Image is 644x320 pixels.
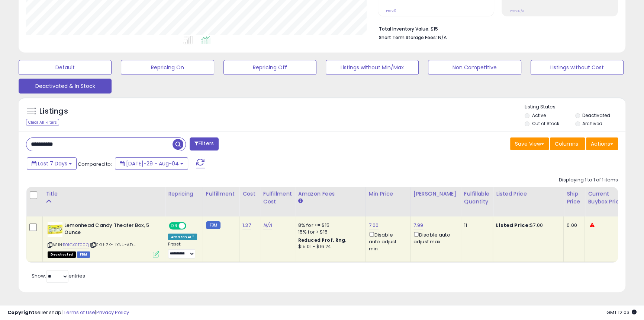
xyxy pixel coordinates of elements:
[78,161,112,168] span: Compared to:
[438,34,447,41] span: N/A
[77,251,90,258] span: FBM
[559,177,618,184] div: Displaying 1 to 1 of 1 items
[298,237,347,243] b: Reduced Prof. Rng.
[223,60,316,75] button: Repricing Off
[532,120,559,127] label: Out of Stock
[413,222,424,229] a: 7.99
[413,190,458,198] div: [PERSON_NAME]
[298,222,360,229] div: 8% for <= $15
[168,234,197,240] div: Amazon AI *
[185,223,197,229] span: OFF
[242,190,257,198] div: Cost
[263,190,292,206] div: Fulfillment Cost
[7,309,35,316] strong: Copyright
[64,309,95,316] a: Terms of Use
[168,242,197,259] div: Preset:
[379,24,612,33] li: $15
[369,231,405,252] div: Disable auto adjust min
[496,222,558,229] div: $7.00
[39,106,68,117] h5: Listings
[32,272,85,279] span: Show: entries
[588,190,626,206] div: Current Buybox Price
[48,222,62,237] img: 51lilR0WhuL._SL40_.jpg
[19,79,112,94] button: Deactivated & In Stock
[115,157,188,170] button: [DATE]-29 - Aug-04
[379,26,429,32] b: Total Inventory Value:
[582,120,602,127] label: Archived
[263,222,272,229] a: N/A
[510,137,549,150] button: Save View
[582,112,610,118] label: Deactivated
[464,222,487,229] div: 11
[26,119,59,126] div: Clear All Filters
[46,190,162,198] div: Title
[532,112,545,118] label: Active
[170,223,179,229] span: ON
[38,160,67,167] span: Last 7 Days
[298,198,303,205] small: Amazon Fees.
[298,244,360,250] div: $15.01 - $16.24
[27,157,77,170] button: Last 7 Days
[464,190,490,206] div: Fulfillable Quantity
[496,190,560,198] div: Listed Price
[64,222,155,238] b: Lemonhead Candy Theater Box, 5 Ounce
[7,309,129,316] div: seller snap | |
[326,60,419,75] button: Listings without Min/Max
[413,231,455,245] div: Disable auto adjust max
[298,190,363,198] div: Amazon Fees
[126,160,179,167] span: [DATE]-29 - Aug-04
[63,242,89,248] a: B01GX0T00Q
[168,190,200,198] div: Repricing
[90,242,136,248] span: | SKU: ZK-HXNU-ADJJ
[19,60,112,75] button: Default
[369,190,407,198] div: Min Price
[96,309,129,316] a: Privacy Policy
[555,140,578,148] span: Columns
[379,34,437,41] b: Short Term Storage Fees:
[190,137,219,151] button: Filters
[206,190,236,198] div: Fulfillment
[586,137,618,150] button: Actions
[525,104,625,111] p: Listing States:
[550,137,585,150] button: Columns
[531,60,624,75] button: Listings without Cost
[567,222,579,229] div: 0.00
[510,9,524,13] small: Prev: N/A
[606,309,637,316] span: 2025-08-12 12:03 GMT
[369,222,379,229] a: 7.00
[496,222,530,229] b: Listed Price:
[567,190,582,206] div: Ship Price
[121,60,214,75] button: Repricing On
[48,222,159,257] div: ASIN:
[298,229,360,235] div: 15% for > $15
[206,221,220,229] small: FBM
[386,9,396,13] small: Prev: 0
[48,251,76,258] span: All listings that are unavailable for purchase on Amazon for any reason other than out-of-stock
[242,222,251,229] a: 1.37
[428,60,521,75] button: Non Competitive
